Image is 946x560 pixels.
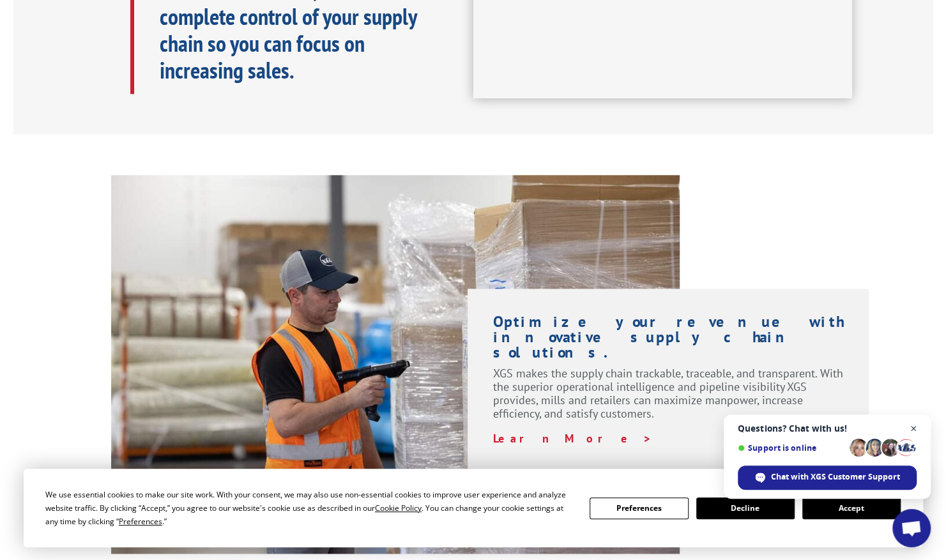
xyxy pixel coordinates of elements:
[119,516,162,527] span: Preferences
[493,431,652,446] a: Learn More >
[738,465,917,490] span: Chat with XGS Customer Support
[375,503,422,513] span: Cookie Policy
[738,443,845,453] span: Support is online
[738,423,917,434] span: Questions? Chat with us!
[493,367,844,432] p: XGS makes the supply chain trackable, traceable, and transparent. With the superior operational i...
[892,509,931,547] a: Open chat
[493,314,844,367] h1: Optimize your revenue with innovative supply chain solutions.
[802,497,901,519] button: Accept
[696,497,795,519] button: Decline
[590,497,688,519] button: Preferences
[111,175,680,554] img: XGS-Photos232
[771,471,900,483] span: Chat with XGS Customer Support
[45,488,574,528] div: We use essential cookies to make our site work. With your consent, we may also use non-essential ...
[24,469,923,547] div: Cookie Consent Prompt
